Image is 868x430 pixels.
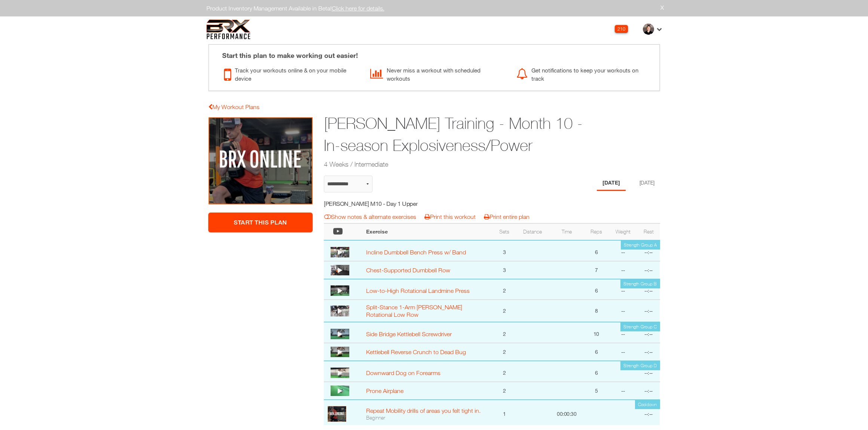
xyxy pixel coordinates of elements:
img: thumb.jpg [643,24,654,35]
td: 5 [584,382,609,400]
div: Track your workouts online & on your mobile device [224,64,359,83]
td: 6 [584,343,609,361]
h1: [PERSON_NAME] Training - Month 10 - In-season Explosiveness/Power [324,112,602,157]
td: -- [608,322,637,343]
div: Product Inventory Management Available in Beta! [201,4,668,13]
div: Never miss a workout with scheduled workouts [370,64,505,83]
td: --:-- [637,279,660,300]
h5: [PERSON_NAME] M10 - Day 1 Upper [324,199,457,208]
li: Day 1 [597,176,626,191]
td: Strength Group D [620,361,660,370]
td: 6 [584,279,609,300]
td: 2 [493,343,516,361]
td: -- [608,343,637,361]
a: Kettlebell Reverse Crunch to Dead Bug [366,349,466,355]
td: --:-- [637,261,660,279]
a: Low-to-High Rotational Landmine Press [366,287,470,294]
div: Start this plan to make working out easier! [215,45,654,61]
img: thumbnail.png [331,285,349,296]
a: Print this workout [424,213,476,220]
div: Beginner [366,414,490,421]
td: Cooldown [635,400,660,409]
td: --:-- [637,382,660,400]
td: --:-- [637,400,660,425]
a: Click here for details. [332,5,384,12]
li: Day 2 [634,176,660,191]
a: Start This Plan [208,213,313,232]
td: -- [608,261,637,279]
a: Downward Dog on Forearms [366,369,441,376]
td: Strength Group C [620,322,660,331]
th: Distance [516,223,549,240]
th: Time [549,223,584,240]
td: --:-- [637,361,660,382]
td: -- [608,300,637,322]
td: -- [608,279,637,300]
th: Reps [584,223,609,240]
th: Rest [637,223,660,240]
img: thumbnail.png [331,368,349,378]
a: Print entire plan [484,213,530,220]
td: 2 [493,322,516,343]
td: Strength Group A [621,241,660,250]
img: profile.PNG [328,406,346,422]
td: --:-- [637,300,660,322]
img: thumbnail.png [331,265,349,275]
img: thumbnail.png [331,347,349,357]
td: -- [608,240,637,261]
td: 10 [584,322,609,343]
img: thumbnail.png [331,247,349,257]
a: X [660,4,664,11]
td: 1 [493,400,516,425]
td: Strength Group B [620,279,660,288]
td: 2 [493,361,516,382]
a: Prone Airplane [366,387,404,394]
td: 2 [493,300,516,322]
a: Split-Stance 1-Arm [PERSON_NAME] Rotational Low Row [366,304,462,318]
td: 2 [493,279,516,300]
img: 6f7da32581c89ca25d665dc3aae533e4f14fe3ef_original.svg [206,19,251,39]
th: Sets [493,223,516,240]
a: Chest-Supported Dumbbell Row [366,267,450,273]
a: Incline Dumbbell Bench Press w/ Band [366,249,466,256]
td: --:-- [637,322,660,343]
a: Show notes & alternate exercises [324,213,416,220]
th: Exercise [362,223,493,240]
td: 3 [493,240,516,261]
td: 6 [584,240,609,261]
h2: 4 Weeks / Intermediate [324,160,602,169]
td: 7 [584,261,609,279]
img: thumbnail.png [331,329,349,339]
td: 00:00:30 [549,400,584,425]
td: 6 [584,361,609,382]
td: 3 [493,261,516,279]
a: My Workout Plans [208,103,260,110]
td: --:-- [637,240,660,261]
td: -- [608,382,637,400]
td: 8 [584,300,609,322]
td: 2 [493,382,516,400]
img: Ethan LeCureux Training - Month 10 - In-season Explosiveness/Power [208,117,313,205]
div: Get notifications to keep your workouts on track [516,64,651,83]
a: Repeat Mobility drills of areas you felt tight in. [366,407,481,414]
th: Weight [608,223,637,240]
img: thumbnail.png [331,306,349,316]
div: 210 [615,25,628,33]
td: --:-- [637,343,660,361]
a: Side Bridge Kettlebell Screwdriver [366,331,452,337]
img: thumbnail.png [331,386,349,396]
